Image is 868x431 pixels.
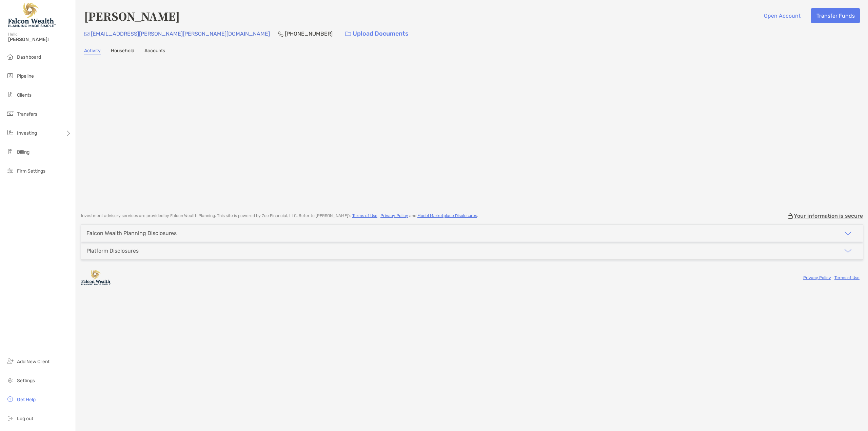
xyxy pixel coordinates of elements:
span: Investing [17,130,37,136]
img: Falcon Wealth Planning Logo [8,3,56,27]
img: transfers icon [6,110,14,118]
div: Falcon Wealth Planning Disclosures [86,230,177,236]
a: Activity [84,48,101,55]
img: company logo [81,270,112,285]
img: button icon [345,32,351,36]
span: Add New Client [17,359,50,365]
span: [PERSON_NAME]! [8,37,72,42]
img: investing icon [6,129,14,137]
a: Terms of Use [352,213,377,218]
img: icon arrow [844,229,852,237]
h4: [PERSON_NAME] [84,8,180,24]
p: [EMAIL_ADDRESS][PERSON_NAME][PERSON_NAME][DOMAIN_NAME] [91,30,270,38]
button: Open Account [758,8,806,23]
a: Terms of Use [834,275,860,280]
img: icon arrow [844,247,852,255]
span: Get Help [17,397,36,403]
button: Transfer Funds [811,8,860,23]
img: logout icon [6,414,14,422]
img: pipeline icon [6,72,14,80]
a: Accounts [144,48,165,55]
a: Model Marketplace Disclosures [417,213,477,218]
img: settings icon [6,376,14,384]
span: Billing [17,149,29,155]
img: dashboard icon [6,53,14,61]
img: clients icon [6,91,14,99]
p: [PHONE_NUMBER] [285,30,333,38]
img: Phone Icon [278,31,283,37]
span: Settings [17,378,35,384]
a: Household [111,48,134,55]
img: add_new_client icon [6,357,14,365]
span: Clients [17,92,32,98]
img: Email Icon [84,32,90,36]
div: Platform Disclosures [86,248,139,254]
span: Log out [17,416,33,422]
span: Firm Settings [17,168,45,174]
p: Investment advisory services are provided by Falcon Wealth Planning . This site is powered by Zoe... [81,213,478,218]
img: billing icon [6,148,14,156]
span: Transfers [17,111,37,117]
img: get-help icon [6,395,14,403]
a: Privacy Policy [803,275,831,280]
img: firm-settings icon [6,166,14,175]
a: Privacy Policy [380,213,408,218]
a: Upload Documents [341,26,413,41]
p: Your information is secure [794,213,863,219]
span: Dashboard [17,54,41,60]
span: Pipeline [17,73,34,79]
